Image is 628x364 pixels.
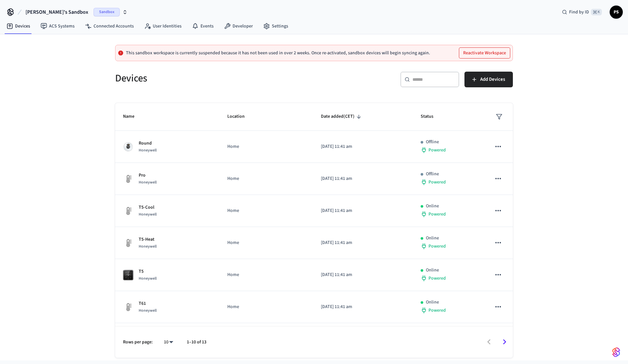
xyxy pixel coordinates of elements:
img: thermostat_fallback [123,174,133,184]
a: User Identities [139,20,187,32]
span: Add Devices [480,75,505,84]
p: [DATE] 11:41 am [321,143,405,150]
p: [DATE] 11:41 am [321,303,405,310]
span: ⌘ K [591,9,602,15]
button: Add Devices [464,72,513,87]
p: Pro [139,172,157,179]
span: Powered [428,243,446,250]
span: Powered [428,179,446,185]
p: [DATE] 11:41 am [321,271,405,278]
button: Go to next page [497,334,512,350]
span: Status [421,112,442,122]
span: Honeywell [139,180,157,185]
p: Online [426,235,439,242]
button: Reactivate Workspace [459,48,510,58]
span: Location [227,112,253,122]
p: Rows per page: [123,339,153,346]
p: 1–10 of 13 [187,339,206,346]
div: Find by ID⌘ K [557,6,607,18]
p: Offline [426,139,439,146]
a: Events [187,20,219,32]
a: Developer [219,20,258,32]
p: T5-Cool [139,204,157,211]
a: ACS Systems [35,20,80,32]
span: [PERSON_NAME]'s Sandbox [26,8,88,16]
a: Connected Accounts [80,20,139,32]
p: Home [227,239,305,246]
span: Honeywell [139,147,157,153]
p: Home [227,175,305,182]
span: Sandbox [94,8,120,16]
span: PS [610,6,622,18]
p: Round [139,140,157,147]
span: Find by ID [569,9,589,15]
img: thermostat_fallback [123,206,133,216]
img: thermostat_fallback [123,238,133,248]
span: Honeywell [139,244,157,249]
p: This sandbox workspace is currently suspended because it has not been used in over 2 weeks. Once ... [126,50,430,56]
a: Settings [258,20,293,32]
div: 10 [161,338,176,347]
p: Home [227,207,305,214]
p: Home [227,303,305,310]
p: T5-Heat [139,236,157,243]
h5: Devices [115,72,310,85]
span: Honeywell [139,308,157,313]
p: T61 [139,300,157,307]
p: Online [426,299,439,306]
img: SeamLogoGradient.69752ec5.svg [612,347,620,357]
span: Honeywell [139,212,157,217]
img: thermostat_fallback [123,302,133,312]
p: Home [227,143,305,150]
span: Name [123,112,143,122]
span: Honeywell [139,276,157,281]
button: PS [610,6,623,19]
p: [DATE] 11:41 am [321,207,405,214]
span: Powered [428,147,446,153]
img: honeywell_t5t6 [123,270,133,280]
p: Online [426,267,439,274]
a: Devices [1,20,35,32]
p: [DATE] 11:41 am [321,239,405,246]
span: Powered [428,275,446,282]
p: [DATE] 11:41 am [321,175,405,182]
span: Date added(CET) [321,112,363,122]
p: T5 [139,268,157,275]
p: Online [426,203,439,210]
p: Home [227,271,305,278]
img: honeywell_round [123,142,133,152]
span: Powered [428,211,446,217]
p: Offline [426,171,439,178]
span: Powered [428,307,446,314]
